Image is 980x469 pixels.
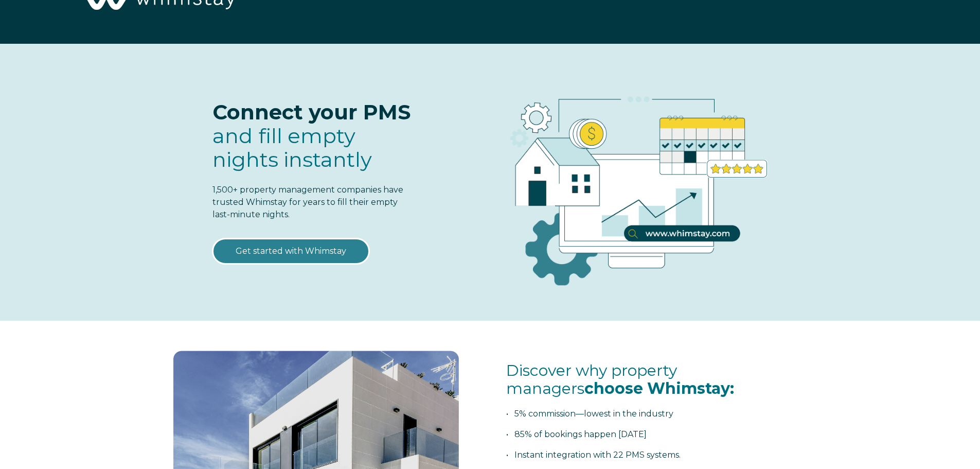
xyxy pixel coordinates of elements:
[506,361,734,398] span: Discover why property managers
[212,238,369,264] a: Get started with Whimstay
[452,64,814,302] img: RBO Ilustrations-03
[506,429,647,439] span: • 85% of bookings happen [DATE]
[584,379,734,398] span: choose Whimstay:
[506,409,673,419] span: • 5% commission—lowest in the industry
[506,450,681,460] span: • Instant integration with 22 PMS systems.
[212,123,372,172] span: fill empty nights instantly
[212,185,403,219] span: 1,500+ property management companies have trusted Whimstay for years to fill their empty last-min...
[212,99,411,125] span: Connect your PMS
[212,123,372,172] span: and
